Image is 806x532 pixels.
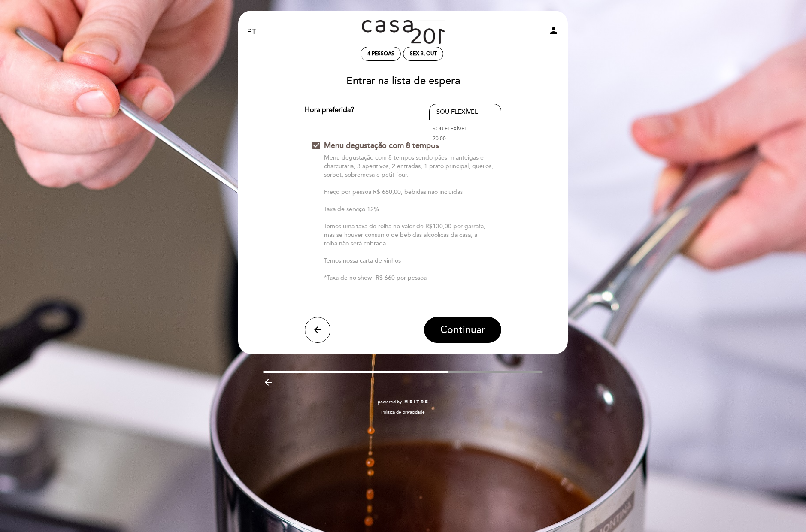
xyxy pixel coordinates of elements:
[548,25,559,39] button: person
[424,317,501,343] button: Continuar
[410,51,437,57] div: Sex 3, out
[311,140,321,151] span: check_box
[429,124,501,134] a: SOU FLEXÍVEL
[378,399,402,405] span: powered by
[404,400,428,404] img: MEITRE
[429,104,501,120] ol: - Selecionar -
[324,140,495,151] div: Menu degustação com 8 tempos
[436,108,478,115] span: SOU FLEXÍVEL
[263,377,273,387] i: arrow_backward
[349,20,457,44] a: Casa 201
[429,134,501,144] a: 20:00
[244,76,562,87] h3: Entrar na lista de espera
[367,51,394,57] span: 4 pessoas
[440,324,485,336] span: Continuar
[378,399,428,405] a: powered by
[305,317,330,343] button: arrow_back
[324,154,495,291] div: Menu degustação com 8 tempos sendo pães, manteigas e charcutaria, 3 aperitivos, 2 entradas, 1 pra...
[429,104,501,120] button: SOU FLEXÍVEL
[312,325,323,335] i: arrow_back
[548,25,559,36] i: person
[305,104,430,120] div: Hora preferida?
[381,409,425,415] a: Política de privacidade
